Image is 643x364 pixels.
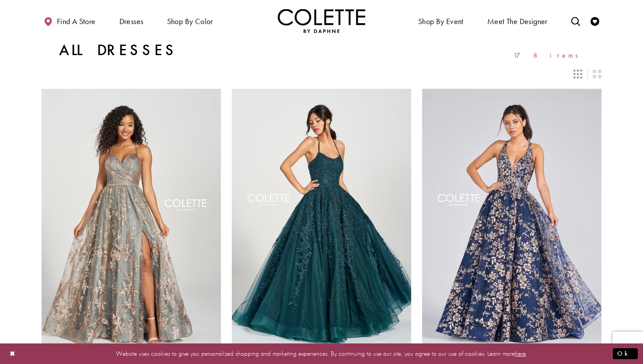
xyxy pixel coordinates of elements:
[36,64,607,84] div: Layout Controls
[422,89,601,350] a: Visit Colette by Daphne Style No. CL12223 Page
[63,348,580,360] p: Website uses cookies to give you personalized shopping and marketing experiences. By continuing t...
[42,89,221,350] a: Visit Colette by Daphne Style No. CL12218 Page
[514,52,584,59] span: 178 items
[515,349,526,358] a: here
[613,348,638,359] button: Submit Dialog
[573,70,582,78] span: Switch layout to 3 columns
[232,89,411,350] a: Visit Colette by Daphne Style No. CL12221 Page
[5,346,20,361] button: Close Dialog
[593,70,601,78] span: Switch layout to 2 columns
[59,42,178,59] h1: All Dresses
